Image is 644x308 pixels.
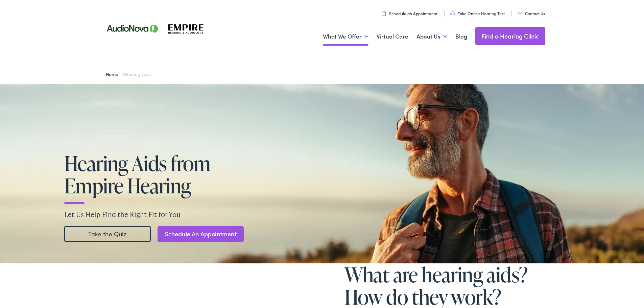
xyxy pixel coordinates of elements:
a: Contact Us [518,10,545,16]
a: Home [106,71,122,77]
p: Let Us Help Find the Right Fit for You [64,209,580,219]
a: What We Offer [323,24,368,49]
img: utility icon [450,11,455,16]
span: Hearing Aids [124,71,150,77]
a: Schedule an Appointment [382,10,437,16]
span: / [106,71,151,77]
h1: Hearing Aids from Empire Hearing [64,152,270,197]
a: Take the Quiz [64,226,151,242]
a: Find a Hearing Clinic [475,27,545,45]
a: Schedule An Appointment [158,226,244,242]
a: Blog [455,24,467,49]
a: About Us [416,24,447,49]
img: utility icon [382,11,386,16]
a: Virtual Care [377,24,408,49]
img: utility icon [518,12,522,15]
a: Take Online Hearing Test [450,10,505,16]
